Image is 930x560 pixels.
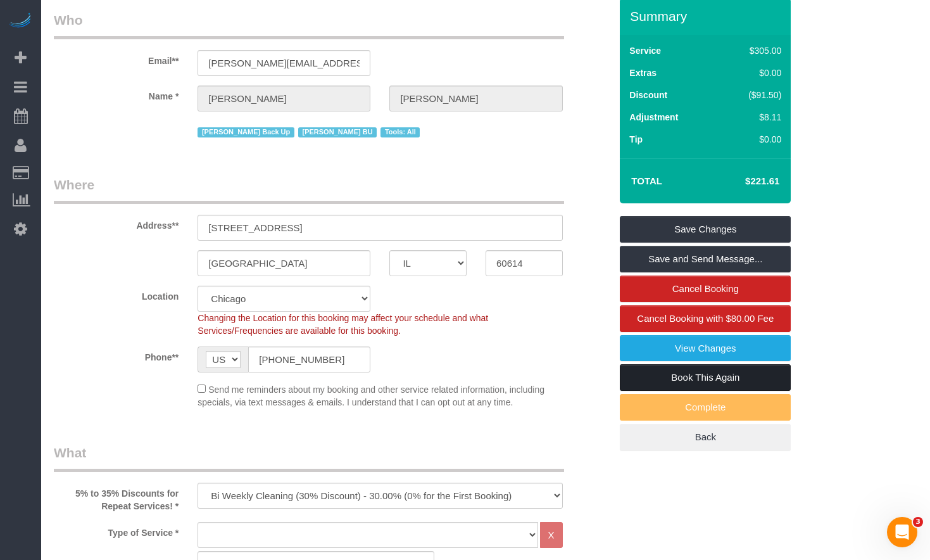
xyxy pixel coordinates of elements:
span: Changing the Location for this booking may affect your schedule and what Services/Frequencies are... [198,313,488,336]
strong: Total [631,175,662,186]
img: Automaid Logo [8,13,33,30]
div: $305.00 [722,44,781,57]
div: $0.00 [722,67,781,79]
h3: Summary [630,9,784,23]
a: View Changes [620,335,791,362]
span: [PERSON_NAME] BU [298,127,377,137]
label: Extras [629,67,657,79]
a: Cancel Booking [620,276,791,302]
legend: What [54,443,564,472]
legend: Who [54,11,564,39]
a: Cancel Booking with $80.00 Fee [620,305,791,332]
label: Name * [44,86,188,103]
a: Back [620,424,791,450]
input: First Name** [198,86,370,111]
span: Tools: All [380,127,420,137]
a: Save and Send Message... [620,246,791,272]
label: 5% to 35% Discounts for Repeat Services! * [44,483,188,512]
span: Send me reminders about my booking and other service related information, including specials, via... [198,385,544,407]
input: Zip Code** [486,250,563,276]
span: 3 [913,517,923,527]
label: Location [44,286,188,303]
legend: Where [54,175,564,204]
span: Cancel Booking with $80.00 Fee [637,313,774,324]
div: ($91.50) [722,89,781,101]
span: [PERSON_NAME] Back Up [198,127,294,137]
label: Adjustment [629,111,678,124]
label: Service [629,44,661,57]
input: Last Name* [389,86,562,111]
a: Book This Again [620,364,791,391]
div: $0.00 [722,133,781,146]
label: Type of Service * [44,522,188,539]
iframe: Intercom live chat [887,517,917,547]
a: Save Changes [620,216,791,243]
div: $8.11 [722,111,781,124]
label: Discount [629,89,667,101]
h4: $221.61 [707,176,779,187]
label: Tip [629,133,643,146]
